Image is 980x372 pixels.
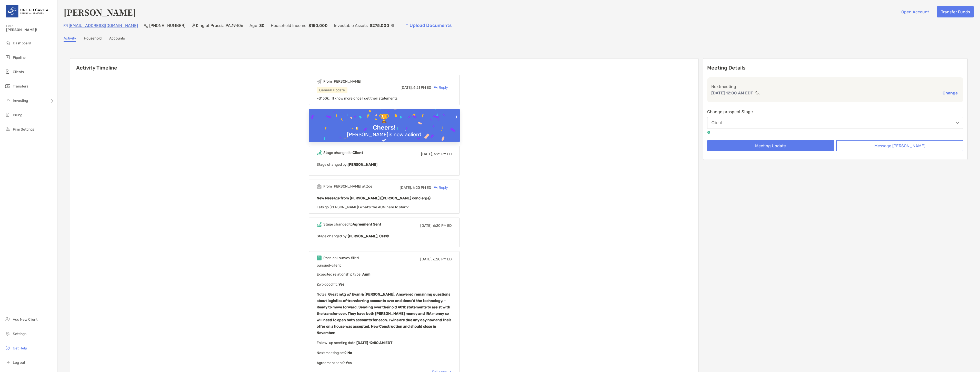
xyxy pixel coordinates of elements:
[317,87,347,93] div: General Update
[317,281,452,288] p: Zwp good fit :
[707,131,710,134] img: tooltip
[13,360,25,365] span: Log out
[317,292,451,335] b: Great mtg w/ Evan & [PERSON_NAME]. Answered remaining questions about logistics of transferring a...
[712,121,722,125] div: Client
[323,184,372,189] div: From [PERSON_NAME] at Zoe
[13,55,26,60] span: Pipeline
[5,316,11,322] img: add_new_client icon
[348,234,389,238] b: [PERSON_NAME], CFP®
[149,22,185,29] p: [PHONE_NUMBER]
[348,162,377,167] b: [PERSON_NAME]
[317,350,452,356] p: Next meeting set? :
[317,256,322,260] img: Event icon
[431,85,448,90] div: Reply
[707,140,834,151] button: Meeting Update
[711,83,959,90] p: Next meeting
[420,223,432,228] span: [DATE],
[6,2,51,21] img: United Capital Logo
[345,131,424,138] div: [PERSON_NAME] is now a
[317,196,431,200] b: New Message from [PERSON_NAME] ([PERSON_NAME] concierge)
[317,161,452,168] p: Stage changed by:
[370,22,389,29] p: $275,000
[13,70,24,74] span: Clients
[941,90,959,96] button: Change
[13,317,37,322] span: Add New Client
[413,185,431,190] span: 6:20 PM ED
[897,6,933,17] button: Open Account
[433,223,452,228] span: 6:20 PM ED
[317,340,452,346] p: Follow-up meeting date :
[309,109,460,153] img: Confetti
[323,79,361,84] div: From [PERSON_NAME]
[271,22,306,29] p: Household Income
[259,22,265,29] p: 30
[323,222,381,227] div: Stage changed to
[6,28,54,32] span: [PERSON_NAME]!
[192,24,195,28] img: Location Icon
[401,20,455,31] a: Upload Documents
[707,117,964,129] button: Client
[391,24,394,27] img: Info Icon
[64,36,76,42] a: Activity
[13,127,34,132] span: Firm Settings
[5,112,11,118] img: billing icon
[420,257,432,261] span: [DATE],
[5,54,11,60] img: pipeline icon
[317,271,452,278] p: Expected relationship type :
[711,90,753,96] p: [DATE] 12:00 AM EDT
[356,341,392,345] b: [DATE] 12:00 AM EDT
[317,263,341,268] span: pursued-client
[196,22,243,29] p: King of Prussia , PA , 19406
[338,282,344,287] b: Yes
[317,205,408,209] span: Lets go [PERSON_NAME]! What's the AUM here to start?
[70,58,698,71] h6: Activity Timeline
[377,113,392,124] div: 🏆
[317,150,322,155] img: Event icon
[5,330,11,337] img: settings icon
[317,79,322,84] img: Event icon
[323,256,360,260] div: Post-call survey filled.
[431,185,448,190] div: Reply
[64,6,136,18] h4: [PERSON_NAME]
[317,291,452,336] p: Notes :
[421,152,433,156] span: [DATE],
[144,24,148,28] img: Phone Icon
[323,151,363,155] div: Stage changed to
[13,99,28,103] span: Investing
[5,126,11,132] img: firm-settings icon
[836,140,963,151] button: Message [PERSON_NAME]
[755,91,760,95] img: communication type
[353,222,381,227] b: Agreement Sent
[5,83,11,89] img: transfers icon
[371,124,397,131] div: Cheers!
[5,68,11,75] img: clients icon
[69,22,138,29] p: [EMAIL_ADDRESS][DOMAIN_NAME]
[317,360,452,366] p: Agreement sent? :
[5,359,11,365] img: logout icon
[404,24,408,27] img: button icon
[317,96,398,101] span: ~$150k. I'll know more once I get their statements!
[400,185,412,190] span: [DATE],
[334,22,368,29] p: Investable Assets
[707,65,964,71] p: Meeting Details
[5,345,11,351] img: get-help icon
[317,233,452,239] p: Stage changed by:
[413,85,431,90] span: 6:21 PM ED
[353,151,363,155] b: Client
[109,36,125,42] a: Accounts
[249,22,257,29] p: Age
[84,36,102,42] a: Household
[362,272,371,277] b: Aum
[317,222,322,227] img: Event icon
[434,86,438,89] img: Reply icon
[408,131,422,138] b: client
[937,6,974,17] button: Transfer Funds
[434,186,438,189] img: Reply icon
[434,152,452,156] span: 6:21 PM ED
[13,84,28,89] span: Transfers
[13,346,27,350] span: Get Help
[13,113,22,117] span: Billing
[13,41,31,45] span: Dashboard
[707,109,964,115] p: Change prospect Stage
[433,257,452,261] span: 6:20 PM ED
